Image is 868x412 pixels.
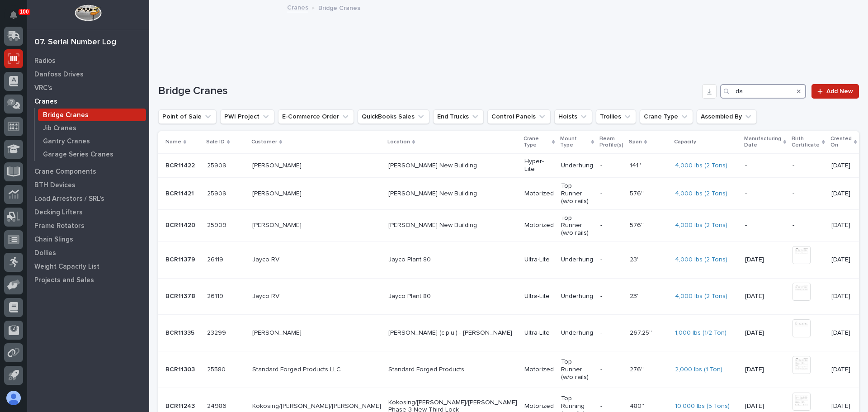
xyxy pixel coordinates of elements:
a: Load Arrestors / SRL's [27,192,149,205]
p: BCR11379 [165,254,197,264]
p: Ultra-Lite [524,293,554,300]
p: Garage Series Cranes [43,151,113,159]
p: 576'' [630,220,646,229]
p: Crane Type [524,134,550,151]
p: - [745,222,785,229]
a: 4,000 lbs (2 Tons) [675,256,727,264]
p: Manufacturing Date [744,134,781,151]
p: 24986 [207,401,228,410]
button: E-Commerce Order [278,109,354,124]
p: 23299 [207,327,228,337]
p: Frame Rotators [34,222,85,230]
p: Cranes [34,98,57,106]
p: - [745,190,785,198]
p: Chain Slings [34,236,73,244]
p: Standard Forged Products [388,366,517,374]
p: Jayco Plant 80 [388,293,517,300]
p: 480'' [630,401,646,410]
a: Bridge Cranes [35,109,149,121]
p: [DATE] [745,366,785,374]
p: Underhung [561,293,593,300]
p: Motorized [524,366,554,374]
p: - [600,222,623,229]
p: [PERSON_NAME] New Building [388,222,517,229]
button: Trollies [596,109,636,124]
p: [PERSON_NAME] [252,222,381,229]
p: Beam Profile(s) [599,134,623,151]
p: [DATE] [831,256,857,264]
p: Underhung [561,162,593,170]
input: Search [720,84,806,99]
p: 576'' [630,188,646,198]
p: 276'' [630,364,646,374]
p: 26119 [207,254,225,264]
p: - [600,162,623,170]
span: Add New [826,88,853,95]
a: 1,000 lbs (1/2 Ton) [675,329,726,337]
div: Notifications100 [11,11,23,25]
p: 25580 [207,364,227,374]
p: Name [165,137,181,147]
p: Projects and Sales [34,276,94,284]
p: Customer [251,137,277,147]
a: Frame Rotators [27,219,149,232]
p: [PERSON_NAME] New Building [388,162,517,170]
p: [DATE] [831,329,857,337]
a: 10,000 lbs (5 Tons) [675,403,730,410]
p: Bridge Cranes [318,2,360,12]
p: - [745,162,785,170]
p: Ultra-Lite [524,329,554,337]
p: Underhung [561,329,593,337]
a: 4,000 lbs (2 Tons) [675,162,727,170]
p: Underhung [561,256,593,264]
p: Mount Type [560,134,589,151]
p: [DATE] [831,190,857,198]
p: Decking Lifters [34,208,83,217]
p: 267.25'' [630,327,654,337]
p: BCR11378 [165,291,197,300]
a: 4,000 lbs (2 Tons) [675,190,727,198]
p: Birth Certificate [792,134,820,151]
p: Load Arrestors / SRL's [34,195,104,203]
p: BCR11420 [165,220,197,229]
p: [PERSON_NAME] [252,190,381,198]
p: [DATE] [745,293,785,300]
p: Span [629,137,642,147]
a: VRC's [27,81,149,95]
p: Ultra-Lite [524,256,554,264]
p: Radios [34,57,56,65]
button: Crane Type [640,109,693,124]
p: Jayco RV [252,293,381,300]
p: BCR11422 [165,160,197,170]
p: Sale ID [206,137,225,147]
p: Standard Forged Products LLC [252,366,381,374]
p: Kokosing/[PERSON_NAME]/[PERSON_NAME] [252,403,381,410]
p: [DATE] [745,329,785,337]
a: Jib Cranes [35,122,149,134]
button: Point of Sale [158,109,217,124]
p: [DATE] [831,162,857,170]
a: Danfoss Drives [27,67,149,81]
p: Created On [830,134,852,151]
button: PWI Project [220,109,274,124]
a: Garage Series Cranes [35,148,149,161]
p: Weight Capacity List [34,263,99,271]
p: [PERSON_NAME] [252,329,381,337]
a: Cranes [287,2,308,12]
p: 23' [630,291,640,300]
p: - [600,190,623,198]
p: Jib Cranes [43,124,76,133]
p: [DATE] [831,403,857,410]
a: Gantry Cranes [35,135,149,147]
p: Dollies [34,249,56,257]
p: [DATE] [745,256,785,264]
a: 2,000 lbs (1 Ton) [675,366,722,374]
button: users-avatar [4,388,23,407]
p: Jayco RV [252,256,381,264]
p: [DATE] [831,293,857,300]
p: BCR11243 [165,401,197,410]
p: VRC's [34,84,52,92]
p: BCR11303 [165,364,197,374]
p: - [793,190,824,198]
